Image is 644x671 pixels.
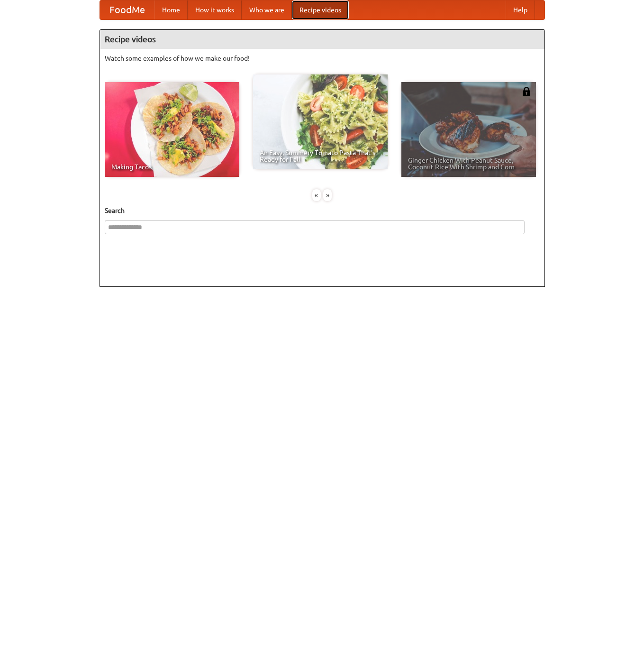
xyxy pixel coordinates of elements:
a: Making Tacos [105,82,239,177]
a: Recipe videos [292,0,349,19]
p: Watch some examples of how we make our food! [105,54,540,63]
a: An Easy, Summery Tomato Pasta That's Ready for Fall [253,74,388,169]
div: « [312,189,321,201]
div: » [323,189,332,201]
a: How it works [188,0,242,19]
a: FoodMe [100,0,154,19]
h5: Search [105,206,540,215]
h4: Recipe videos [100,30,544,49]
img: 483408.png [522,87,531,96]
a: Home [154,0,188,19]
span: An Easy, Summery Tomato Pasta That's Ready for Fall [260,149,381,163]
a: Who we are [242,0,292,19]
span: Making Tacos [111,164,233,170]
a: Help [506,0,535,19]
